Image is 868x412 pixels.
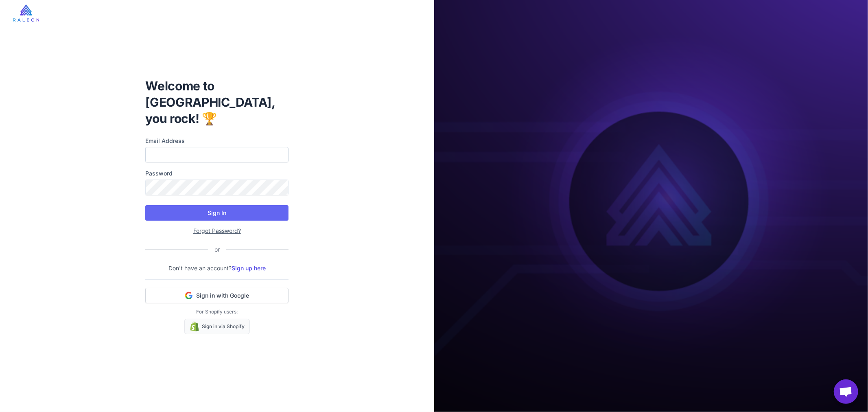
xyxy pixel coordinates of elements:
[145,288,289,303] button: Sign in with Google
[208,245,226,254] div: or
[834,379,858,404] div: Open chat
[145,169,289,178] label: Password
[145,308,289,316] p: For Shopify users:
[232,265,266,272] a: Sign up here
[145,78,289,127] h1: Welcome to [GEOGRAPHIC_DATA], you rock! 🏆
[145,264,289,273] p: Don't have an account?
[145,136,289,145] label: Email Address
[196,291,249,300] span: Sign in with Google
[145,205,289,221] button: Sign In
[193,227,241,234] a: Forgot Password?
[184,319,250,334] a: Sign in via Shopify
[13,4,39,22] img: raleon-logo-whitebg.9aac0268.jpg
